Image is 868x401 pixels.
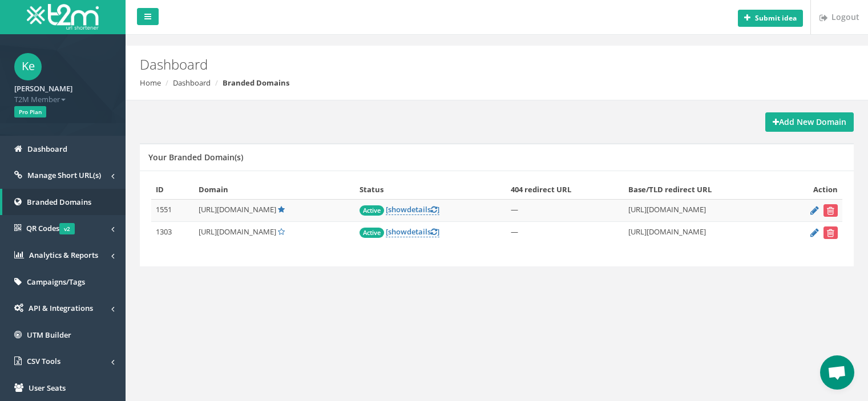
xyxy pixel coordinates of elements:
a: Add New Domain [765,112,854,132]
td: [URL][DOMAIN_NAME] [624,200,780,222]
th: Base/TLD redirect URL [624,180,780,200]
span: show [388,226,407,237]
th: Action [781,180,842,200]
a: [PERSON_NAME] T2M Member [14,80,111,104]
span: Branded Domains [27,197,91,207]
th: 404 redirect URL [506,180,624,200]
span: Dashboard [27,144,67,154]
span: Manage Short URL(s) [27,170,101,180]
td: — [506,200,624,222]
strong: Add New Domain [773,116,846,127]
span: CSV Tools [27,356,60,366]
span: Active [360,205,384,216]
img: T2M [27,4,99,30]
span: User Seats [29,383,66,393]
h2: Dashboard [140,57,732,72]
a: Dashboard [173,78,211,88]
td: 1303 [151,222,194,244]
span: Active [360,228,384,238]
a: [showdetails] [386,204,439,215]
span: Ke [14,53,42,80]
span: show [388,204,407,214]
th: Domain [194,180,356,200]
b: Submit idea [755,13,797,23]
th: ID [151,180,194,200]
strong: [PERSON_NAME] [14,83,72,94]
td: — [506,222,624,244]
span: [URL][DOMAIN_NAME] [199,204,276,214]
span: UTM Builder [27,330,71,340]
span: API & Integrations [29,303,93,313]
span: QR Codes [26,223,75,233]
a: Set Default [278,226,285,237]
span: T2M Member [14,94,111,105]
h5: Your Branded Domain(s) [148,153,243,161]
span: Analytics & Reports [29,250,98,260]
strong: Branded Domains [223,78,289,88]
button: Submit idea [738,10,803,27]
td: 1551 [151,200,194,222]
th: Status [355,180,506,200]
span: [URL][DOMAIN_NAME] [199,226,276,237]
span: Campaigns/Tags [27,277,85,287]
span: v2 [59,223,75,234]
a: Home [140,78,161,88]
div: Open chat [820,355,854,390]
a: [showdetails] [386,226,439,237]
span: Pro Plan [14,106,46,118]
td: [URL][DOMAIN_NAME] [624,222,780,244]
a: Default [278,204,285,214]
